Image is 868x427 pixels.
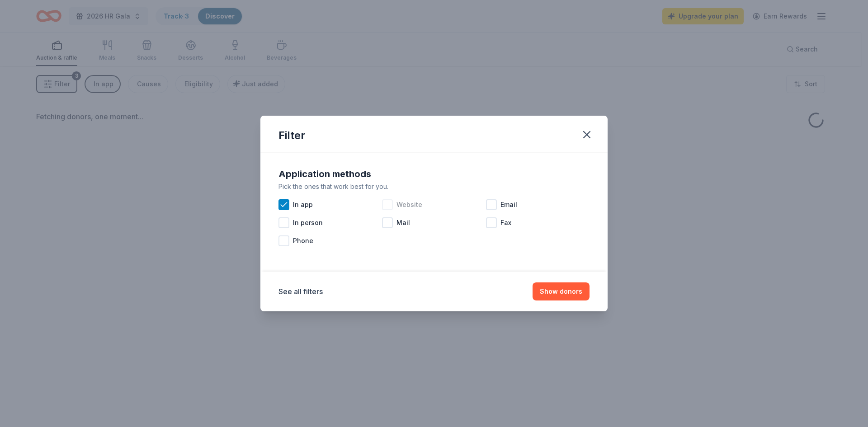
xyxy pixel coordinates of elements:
button: See all filters [278,286,323,297]
span: In app [293,199,313,210]
button: Show donors [533,282,590,300]
span: Phone [293,235,313,246]
span: Email [500,199,517,210]
div: Filter [278,128,305,143]
span: Fax [500,217,511,228]
span: In person [293,217,323,228]
div: Application methods [278,167,590,181]
span: Mail [396,217,410,228]
div: Pick the ones that work best for you. [278,181,590,192]
span: Website [396,199,422,210]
